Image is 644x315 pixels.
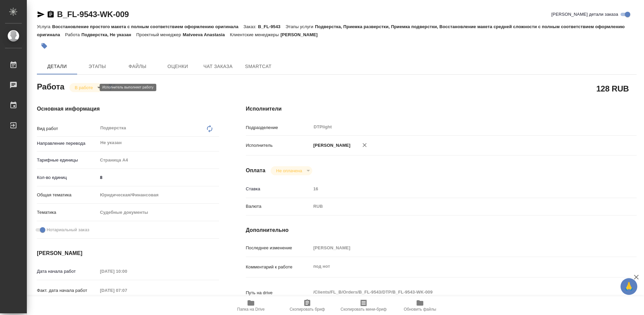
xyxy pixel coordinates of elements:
button: Скопировать ссылку [47,10,55,18]
span: Чат заказа [202,62,234,71]
button: Скопировать ссылку для ЯМессенджера [37,10,45,18]
button: Не оплачена [274,168,304,174]
div: Юридическая/Финансовая [98,189,219,201]
h4: Исполнители [246,105,637,113]
span: Обновить файлы [404,307,436,312]
h2: 128 RUB [596,83,629,94]
h4: Дополнительно [246,226,637,234]
span: Файлы [121,62,154,71]
textarea: под нот [311,261,604,272]
span: 🙏 [623,279,635,294]
button: Папка на Drive [223,296,279,315]
input: Пустое поле [311,243,604,253]
h2: Работа [37,80,64,92]
p: [PERSON_NAME] [280,32,323,37]
a: B_FL-9543-WK-009 [57,10,129,19]
div: В работе [69,83,103,92]
p: Исполнитель [246,142,311,149]
p: B_FL-9543 [258,24,285,29]
textarea: /Clients/FL_B/Orders/B_FL-9543/DTP/B_FL-9543-WK-009 [311,287,604,298]
button: Удалить исполнителя [357,138,372,152]
span: Оценки [162,62,194,71]
div: Страница А4 [98,154,219,166]
p: Дата начала работ [37,268,98,275]
p: Услуга [37,24,52,29]
p: Проектный менеджер [136,32,182,37]
p: Вид работ [37,125,98,132]
p: Подверстка, Приемка разверстки, Приемка подверстки, Восстановление макета средней сложности с пол... [37,24,625,37]
p: Matveeva Anastasia [183,32,230,37]
input: Пустое поле [311,184,604,194]
p: [PERSON_NAME] [311,142,351,149]
div: RUB [311,201,604,212]
p: Тематика [37,209,98,216]
p: Валюта [246,203,311,210]
p: Восстановление простого макета с полным соответствием оформлению оригинала [52,24,243,29]
button: Скопировать бриф [279,296,335,315]
p: Кол-во единиц [37,174,98,181]
p: Направление перевода [37,140,98,147]
input: ✎ Введи что-нибудь [98,173,219,182]
p: Общая тематика [37,192,98,198]
p: Ставка [246,186,311,192]
p: Подверстка, Не указан [82,32,137,37]
button: В работе [73,85,95,90]
button: Добавить тэг [37,39,52,53]
p: Последнее изменение [246,245,311,251]
p: Тарифные единицы [37,157,98,164]
button: Обновить файлы [392,296,448,315]
span: [PERSON_NAME] детали заказа [551,11,618,18]
span: Папка на Drive [237,307,265,312]
h4: Оплата [246,167,266,175]
p: Клиентские менеджеры [230,32,280,37]
span: Нотариальный заказ [47,227,89,233]
span: Этапы [81,62,113,71]
span: SmartCat [242,62,274,71]
button: 🙏 [621,278,637,295]
h4: Основная информация [37,105,219,113]
div: В работе [271,166,312,175]
input: Пустое поле [98,266,156,276]
span: Скопировать бриф [289,307,325,312]
p: Подразделение [246,124,311,131]
p: Комментарий к работе [246,264,311,270]
span: Детали [41,62,73,71]
span: Скопировать мини-бриф [340,307,386,312]
div: Судебные документы [98,207,219,218]
p: Работа [65,32,82,37]
button: Скопировать мини-бриф [335,296,392,315]
p: Этапы услуги [285,24,315,29]
h4: [PERSON_NAME] [37,249,219,257]
input: Пустое поле [98,286,156,295]
p: Факт. дата начала работ [37,287,98,294]
p: Путь на drive [246,290,311,296]
p: Заказ: [244,24,258,29]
